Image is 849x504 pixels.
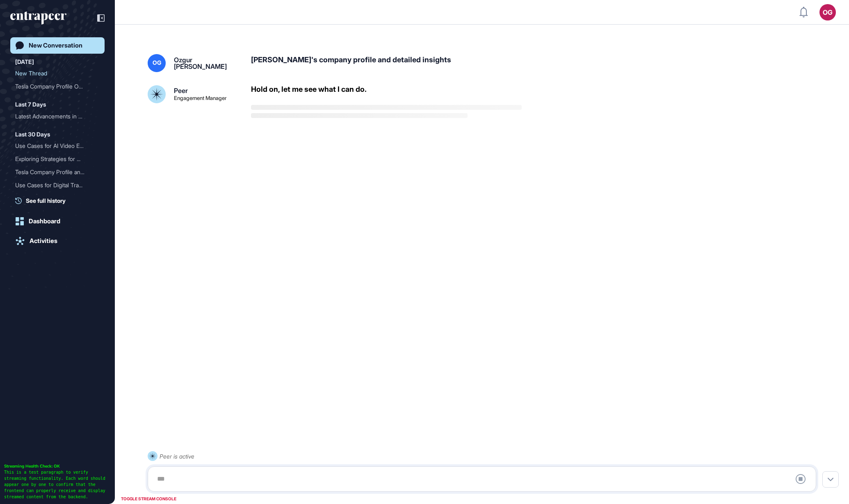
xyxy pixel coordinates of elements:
[15,100,46,109] div: Last 7 Days
[15,139,93,152] div: Use Cases for AI Video Ed...
[10,233,105,249] a: Activities
[15,166,100,179] div: Tesla Company Profile and In-Depth Analysis
[174,57,238,70] div: Ozgur [PERSON_NAME]
[30,237,57,245] div: Activities
[15,67,93,80] div: New Thread
[160,451,194,461] div: Peer is active
[29,42,82,49] div: New Conversation
[15,80,100,93] div: Tesla Company Profile Overview
[26,196,66,205] span: See full history
[15,67,100,80] div: New Thread
[15,57,34,67] div: [DATE]
[29,218,60,225] div: Dashboard
[15,80,93,93] div: Tesla Company Profile Ove...
[15,110,93,123] div: Latest Advancements in El...
[15,152,100,166] div: Exploring Strategies for Autonomous Driving in Self-Driving Cars
[10,37,105,54] a: New Conversation
[174,87,188,94] div: Peer
[15,129,50,139] div: Last 30 Days
[15,139,100,152] div: Use Cases for AI Video Editor Tools
[15,179,100,192] div: Use Cases for Digital Transformation
[15,152,93,166] div: Exploring Strategies for ...
[15,110,100,123] div: Latest Advancements in Electric Vehicle Battery Technologies and Their Applications
[819,4,836,20] button: OG
[251,85,367,93] div: Hold on, let me see what I can do.
[119,494,178,504] div: TOGGLE STREAM CONSOLE
[15,166,93,179] div: Tesla Company Profile and...
[10,213,105,229] a: Dashboard
[10,11,66,25] div: entrapeer-logo
[174,95,227,101] div: Engagement Manager
[153,59,161,66] span: OG
[15,179,93,192] div: Use Cases for Digital Tra...
[15,196,105,205] a: See full history
[251,54,823,72] div: [PERSON_NAME]'s company profile and detailed insights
